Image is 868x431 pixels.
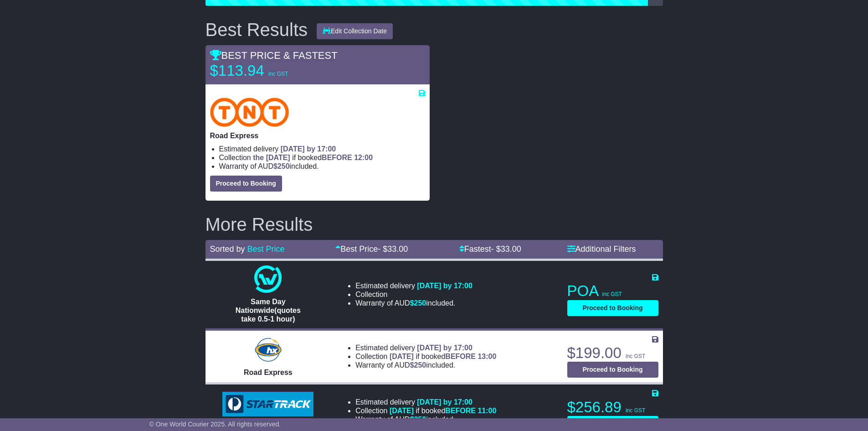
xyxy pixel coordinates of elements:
p: POA [567,282,658,300]
span: 33.00 [387,244,408,254]
li: Warranty of AUD included. [355,361,496,369]
li: Warranty of AUD included. [219,162,425,171]
span: 13:00 [478,353,496,360]
span: [DATE] by 17:00 [281,145,336,153]
p: Road Express [210,131,425,140]
span: 11:00 [478,407,496,415]
span: 250 [414,361,426,369]
span: $ [410,361,426,369]
span: [DATE] [390,353,414,360]
button: Proceed to Booking [210,176,282,192]
span: - $ [378,244,408,254]
span: $ [273,162,290,170]
a: Additional Filters [567,244,636,254]
span: BEST PRICE & FASTEST [210,50,338,61]
li: Estimated delivery [219,145,425,153]
span: [DATE] by 17:00 [417,398,473,406]
span: Same Day Nationwide(quotes take 0.5-1 hour) [236,298,301,323]
a: Fastest- $33.00 [459,244,521,254]
span: if booked [390,407,496,415]
img: One World Courier: Same Day Nationwide(quotes take 0.5-1 hour) [254,265,282,293]
span: Sorted by [210,244,245,254]
span: $ [410,415,426,423]
li: Estimated delivery [355,398,496,406]
p: $113.94 [210,62,324,80]
span: Road Express [244,369,293,376]
li: Collection [219,153,425,162]
a: Best Price- $33.00 [335,244,408,254]
span: inc GST [268,71,288,77]
img: StarTrack: Express ATL [222,392,313,416]
span: 12:00 [354,154,373,161]
span: if booked [253,154,373,161]
span: 250 [277,162,290,170]
span: © One World Courier 2025. All rights reserved. [149,421,281,428]
div: Best Results [201,20,313,40]
span: the [DATE] [253,154,290,161]
span: [DATE] [390,407,414,415]
span: BEFORE [322,154,352,161]
a: Best Price [247,244,285,254]
span: if booked [390,353,496,360]
button: Edit Collection Date [317,23,393,39]
li: Collection [355,406,496,415]
span: BEFORE [445,353,476,360]
li: Estimated delivery [355,343,496,352]
span: [DATE] by 17:00 [417,282,473,290]
h2: More Results [205,214,663,234]
span: inc GST [602,291,622,297]
img: Hunter Express: Road Express [253,336,283,363]
img: TNT Domestic: Road Express [210,98,289,127]
li: Collection [355,290,473,299]
span: BEFORE [445,407,476,415]
span: [DATE] by 17:00 [417,344,473,352]
button: Proceed to Booking [567,300,658,316]
span: 250 [414,299,426,307]
span: 33.00 [501,244,521,254]
span: - $ [491,244,521,254]
p: $199.00 [567,344,658,362]
span: inc GST [626,407,645,414]
li: Warranty of AUD included. [355,415,496,424]
li: Warranty of AUD included. [355,299,473,307]
li: Collection [355,352,496,361]
p: $256.89 [567,398,658,416]
li: Estimated delivery [355,281,473,290]
span: inc GST [626,353,645,359]
span: 250 [414,415,426,423]
span: $ [410,299,426,307]
button: Proceed to Booking [567,362,658,378]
